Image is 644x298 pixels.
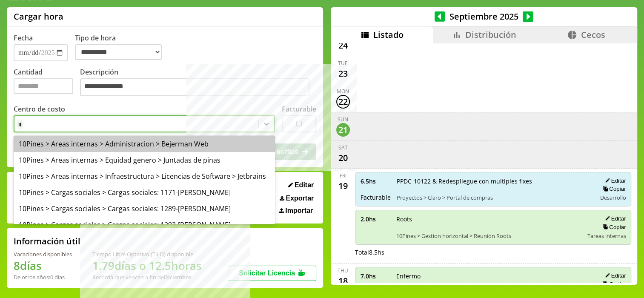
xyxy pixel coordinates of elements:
div: 23 [336,67,350,80]
div: Recordá que vencen a fin de [92,273,202,281]
button: Exportar [277,194,316,203]
div: 21 [336,123,350,137]
span: Editar [295,181,314,189]
span: 2.0 hs [361,215,390,223]
button: Editar [602,177,626,184]
span: Cecos [581,29,605,40]
span: Facturable [361,193,391,201]
span: 7.0 hs [361,272,390,280]
b: Diciembre [164,273,191,281]
label: Facturable [282,104,316,114]
div: Total 8.5 hs [355,248,632,256]
span: Septiembre 2025 [445,11,523,22]
div: 24 [336,39,350,52]
div: 10Pines > Areas internas > Equidad genero > Juntadas de pinas [14,152,275,168]
div: De otros años: 0 días [14,273,72,281]
div: 18 [336,274,350,288]
span: Enfermo [396,272,590,280]
label: Cantidad [14,67,80,98]
label: Centro de costo [14,104,65,114]
span: 6.5 hs [361,177,391,185]
span: Exportar [286,195,314,202]
div: Sun [338,116,348,123]
div: Fri [340,172,346,179]
span: Roots [396,215,581,223]
h1: 1.79 días o 12.5 horas [92,258,202,273]
button: Editar [602,272,626,279]
div: Tiempo Libre Optativo (TiLO) disponible [92,250,202,258]
div: 10Pines > Areas internas > Infraestructura > Licencias de Software > Jetbrains [14,168,275,184]
button: Editar [602,215,626,222]
span: Importar [285,207,313,215]
label: Fecha [14,33,33,43]
div: Mon [337,88,349,95]
div: 10Pines > Areas internas > Administracion > Bejerman Web [14,136,275,152]
span: 10Pines > Gestion horizontal > Reunión Roots [396,232,581,240]
span: Solicitar Licencia [239,269,295,277]
button: Copiar [600,185,626,192]
span: Desarrollo [600,194,626,201]
span: Distribución [465,29,516,40]
div: 20 [336,151,350,165]
span: Listado [373,29,404,40]
input: Cantidad [14,78,73,94]
button: Copiar [600,223,626,231]
button: Copiar [600,281,626,288]
div: Thu [338,267,348,274]
div: Vacaciones disponibles [14,250,72,258]
select: Tipo de hora [75,44,162,60]
button: Editar [286,181,316,189]
span: Tareas internas [587,232,626,240]
div: 10Pines > Cargas sociales > Cargas sociales: 1293-[PERSON_NAME] [14,217,275,233]
h2: Información útil [14,235,80,247]
button: Solicitar Licencia [228,266,316,281]
div: Tue [338,60,348,67]
span: PPDC-10122 & Redespliegue con multiples fixes [397,177,590,185]
h1: Cargar hora [14,11,63,22]
div: 10Pines > Cargas sociales > Cargas sociales: 1171-[PERSON_NAME] [14,184,275,201]
span: Proyectos > Claro > Portal de compras [397,194,590,201]
h1: 8 días [14,258,72,273]
div: 10Pines > Cargas sociales > Cargas sociales: 1289-[PERSON_NAME] [14,201,275,217]
div: Sat [338,144,348,151]
textarea: Descripción [80,78,309,96]
label: Descripción [80,67,316,98]
div: 22 [336,95,350,109]
div: scrollable content [331,43,637,284]
label: Tipo de hora [75,33,169,61]
div: 19 [336,179,350,193]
